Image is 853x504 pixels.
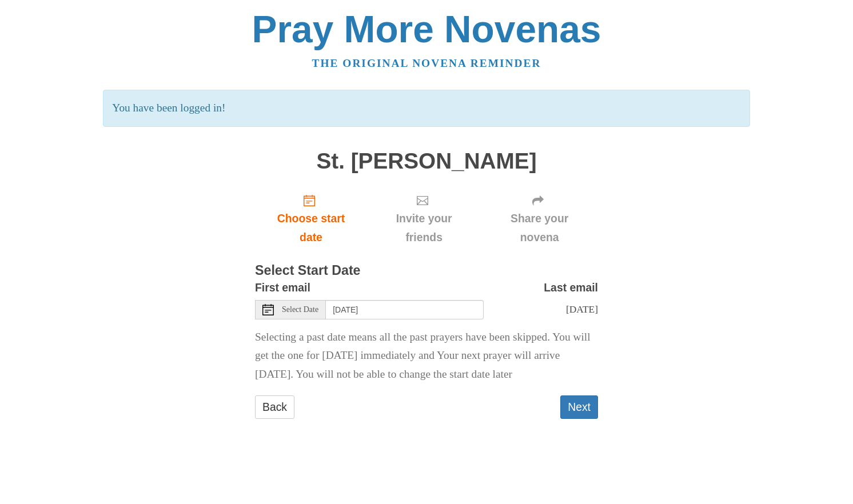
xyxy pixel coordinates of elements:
span: [DATE] [566,303,598,315]
span: Choose start date [266,209,356,247]
a: Choose start date [255,185,367,253]
p: Selecting a past date means all the past prayers have been skipped. You will get the one for [DAT... [255,328,598,385]
a: Pray More Novenas [252,8,601,50]
button: Next [560,395,598,419]
a: The original novena reminder [312,57,541,69]
h1: St. [PERSON_NAME] [255,149,598,174]
a: Back [255,395,294,419]
span: Select Date [282,306,318,314]
h3: Select Start Date [255,263,598,278]
div: Click "Next" to confirm your start date first. [367,185,481,253]
span: Share your novena [492,209,587,247]
input: Use the arrow keys to pick a date [326,300,484,319]
div: Click "Next" to confirm your start date first. [481,185,598,253]
p: You have been logged in! [103,90,750,127]
label: Last email [544,278,598,297]
span: Invite your friends [378,209,469,247]
label: First email [255,278,310,297]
